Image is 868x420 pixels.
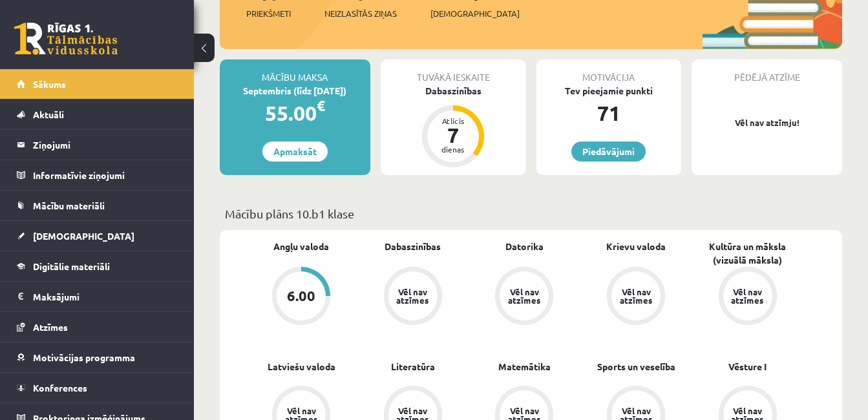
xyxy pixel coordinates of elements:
p: Mācību plāns 10.b1 klase [225,205,837,222]
a: Ziņojumi [17,130,178,160]
legend: Maksājumi [33,282,178,311]
a: Angļu valoda [273,240,329,253]
span: Motivācijas programma [33,352,135,363]
a: Apmaksāt [262,142,328,162]
a: Vēsture I [728,360,767,373]
a: Informatīvie ziņojumi [17,160,178,190]
a: Atzīmes [17,312,178,342]
a: Piedāvājumi [571,142,646,162]
a: Vēl nav atzīmes [580,267,692,328]
p: Vēl nav atzīmju! [698,116,836,129]
a: Literatūra [391,360,435,373]
span: Priekšmeti [246,7,291,20]
div: Septembris (līdz [DATE]) [220,84,370,98]
a: Motivācijas programma [17,342,178,372]
span: Neizlasītās ziņas [324,7,397,20]
span: Mācību materiāli [33,200,105,211]
a: 6.00 [246,267,357,328]
a: Sports un veselība [597,360,675,373]
a: Aktuāli [17,100,178,129]
span: [DEMOGRAPHIC_DATA] [430,7,520,20]
span: Aktuāli [33,109,64,120]
div: Motivācija [536,59,682,84]
div: Mācību maksa [220,59,370,84]
a: Digitālie materiāli [17,251,178,281]
span: € [317,96,325,115]
div: Tev pieejamie punkti [536,84,682,98]
a: Vēl nav atzīmes [692,267,803,328]
a: Latviešu valoda [268,360,335,373]
div: Vēl nav atzīmes [506,288,542,304]
a: Dabaszinības Atlicis 7 dienas [381,84,526,169]
span: [DEMOGRAPHIC_DATA] [33,230,134,242]
div: Vēl nav atzīmes [395,288,431,304]
div: dienas [434,145,472,153]
a: Kultūra un māksla (vizuālā māksla) [692,240,803,267]
legend: Informatīvie ziņojumi [33,160,178,190]
div: Atlicis [434,117,472,125]
a: Matemātika [498,360,551,373]
div: 6.00 [287,289,315,303]
div: 7 [434,125,472,145]
a: Krievu valoda [606,240,666,253]
legend: Ziņojumi [33,130,178,160]
span: Digitālie materiāli [33,260,110,272]
a: Rīgas 1. Tālmācības vidusskola [14,23,118,55]
div: Tuvākā ieskaite [381,59,526,84]
span: Atzīmes [33,321,68,333]
div: Vēl nav atzīmes [618,288,654,304]
a: [DEMOGRAPHIC_DATA] [17,221,178,251]
div: 71 [536,98,682,129]
a: Vēl nav atzīmes [357,267,469,328]
div: Pēdējā atzīme [692,59,842,84]
div: 55.00 [220,98,370,129]
a: Mācību materiāli [17,191,178,220]
span: Sākums [33,78,66,90]
div: Dabaszinības [381,84,526,98]
a: Datorika [505,240,544,253]
a: Vēl nav atzīmes [469,267,580,328]
a: Sākums [17,69,178,99]
a: Maksājumi [17,282,178,311]
div: Vēl nav atzīmes [730,288,766,304]
a: Dabaszinības [385,240,441,253]
span: Konferences [33,382,87,394]
a: Konferences [17,373,178,403]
